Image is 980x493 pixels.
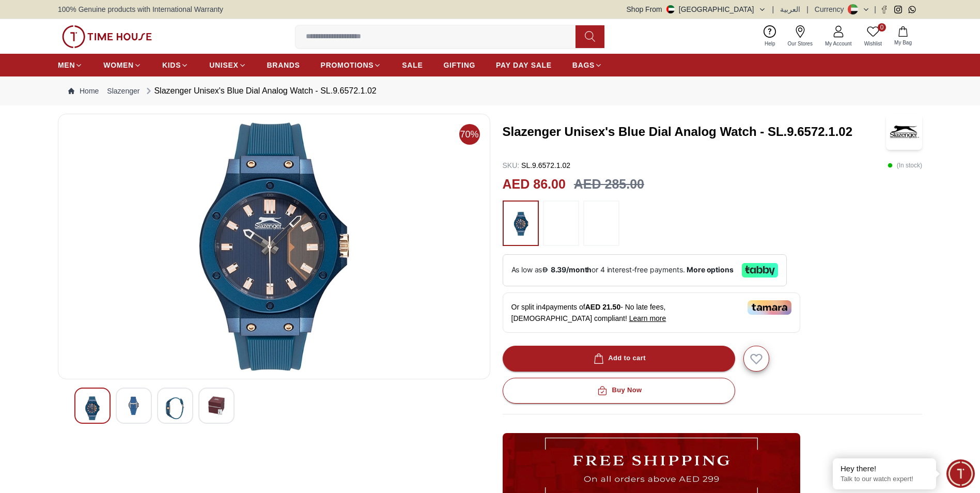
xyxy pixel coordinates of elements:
span: MEN [58,60,75,70]
span: GIFTING [443,60,475,70]
span: PAY DAY SALE [496,60,552,70]
div: Chat Widget [946,459,975,488]
img: Slazenger Unisex's Blue Dial Analog Watch - SL.9.6572.1.02 [83,396,102,420]
span: 0 [878,23,886,32]
a: Help [758,23,782,50]
img: Slazenger Unisex's Blue Dial Analog Watch - SL.9.6572.1.02 [67,122,481,371]
span: AED 21.50 [585,303,620,311]
span: BRANDS [267,60,300,70]
div: Slazenger Unisex's Blue Dial Analog Watch - SL.9.6572.1.02 [144,85,376,97]
span: My Bag [890,39,916,47]
span: Help [760,40,780,48]
p: ( In stock ) [888,160,922,171]
a: UNISEX [209,56,246,74]
a: KIDS [162,56,189,74]
p: Talk to our watch expert! [841,475,928,484]
a: SALE [402,56,423,74]
button: Shop From[GEOGRAPHIC_DATA] [627,4,766,14]
p: SL.9.6572.1.02 [503,160,571,171]
img: ... [548,206,574,241]
a: WOMEN [103,56,142,74]
a: Instagram [894,6,902,13]
div: Hey there! [841,464,928,474]
img: Slazenger Unisex's Blue Dial Analog Watch - SL.9.6572.1.02 [166,396,184,420]
div: Buy Now [595,384,642,396]
img: Slazenger Unisex's Blue Dial Analog Watch - SL.9.6572.1.02 [207,396,226,415]
img: ... [588,206,614,241]
h3: Slazenger Unisex's Blue Dial Analog Watch - SL.9.6572.1.02 [503,124,886,140]
img: Slazenger Unisex's Blue Dial Analog Watch - SL.9.6572.1.02 [125,396,143,415]
span: PROMOTIONS [321,60,374,70]
div: Or split in 4 payments of - No late fees, [DEMOGRAPHIC_DATA] compliant! [503,292,800,333]
span: SKU : [503,161,520,170]
a: BRANDS [267,56,300,74]
img: ... [62,25,152,48]
button: Add to cart [503,346,735,372]
span: | [772,4,774,14]
a: BAGS [572,56,602,74]
a: PROMOTIONS [321,56,382,74]
img: ... [508,206,534,241]
div: Add to cart [592,352,646,364]
a: PAY DAY SALE [496,56,552,74]
span: KIDS [162,60,181,70]
span: 100% Genuine products with International Warranty [58,4,223,14]
span: | [806,4,808,14]
a: 0Wishlist [858,23,888,50]
span: UNISEX [209,60,238,70]
button: Buy Now [503,378,735,404]
h2: AED 86.00 [503,175,566,194]
span: SALE [402,60,423,70]
nav: Breadcrumb [58,76,922,105]
span: Wishlist [860,40,886,48]
a: Our Stores [782,23,819,50]
div: Currency [815,4,848,14]
a: GIFTING [443,56,475,74]
img: United Arab Emirates [666,5,675,13]
h3: AED 285.00 [574,175,644,194]
img: Tamara [748,300,791,315]
span: My Account [821,40,856,48]
span: Learn more [629,314,666,322]
a: Slazenger [107,86,139,96]
span: Our Stores [784,40,817,48]
span: 70% [459,124,480,145]
button: العربية [780,4,800,14]
a: Facebook [880,6,888,13]
span: BAGS [572,60,595,70]
button: My Bag [888,24,918,49]
img: Slazenger Unisex's Blue Dial Analog Watch - SL.9.6572.1.02 [886,114,922,150]
a: Whatsapp [908,6,916,13]
span: | [874,4,876,14]
a: Home [68,86,99,96]
a: MEN [58,56,83,74]
span: WOMEN [103,60,134,70]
